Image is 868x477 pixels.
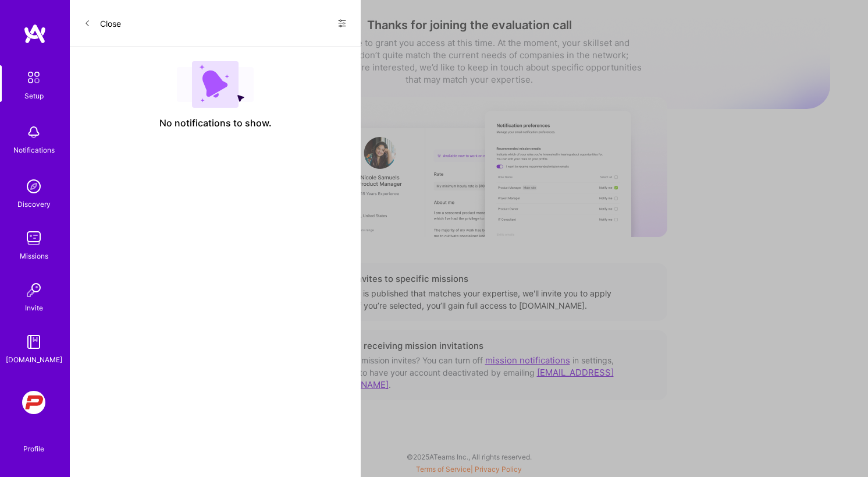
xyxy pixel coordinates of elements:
[22,227,45,250] img: teamwork
[25,302,43,314] div: Invite
[22,391,45,414] img: PCarMarket: Car Marketplace Web App Redesign
[6,354,62,366] div: [DOMAIN_NAME]
[20,250,48,262] div: Missions
[23,23,47,44] img: logo
[22,65,46,90] img: setup
[22,121,45,144] img: bell
[22,330,45,354] img: guide book
[13,144,55,156] div: Notifications
[17,198,51,210] div: Discovery
[24,90,44,102] div: Setup
[22,278,45,302] img: Invite
[23,443,44,454] div: Profile
[84,14,121,33] button: Close
[19,430,48,454] a: Profile
[159,117,272,129] span: No notifications to show.
[19,391,48,414] a: PCarMarket: Car Marketplace Web App Redesign
[22,175,45,198] img: discovery
[177,61,254,108] img: empty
